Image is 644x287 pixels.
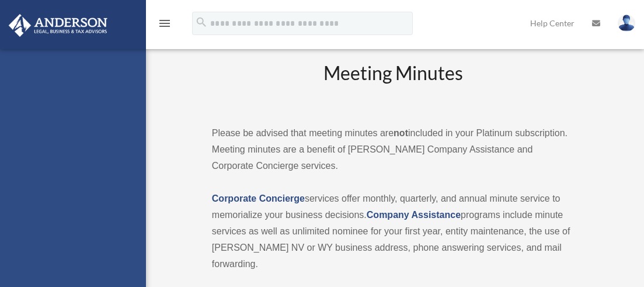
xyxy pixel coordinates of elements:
a: menu [158,20,172,30]
img: Anderson Advisors Platinum Portal [5,14,111,37]
strong: not [394,128,408,138]
p: services offer monthly, quarterly, and annual minute service to memorialize your business decisio... [212,191,575,272]
img: User Pic [618,15,635,32]
i: menu [158,16,172,30]
h2: Meeting Minutes [212,60,575,109]
i: search [195,16,208,29]
a: Corporate Concierge [212,193,305,203]
a: Company Assistance [367,210,461,220]
p: Please be advised that meeting minutes are included in your Platinum subscription. Meeting minute... [212,125,575,174]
